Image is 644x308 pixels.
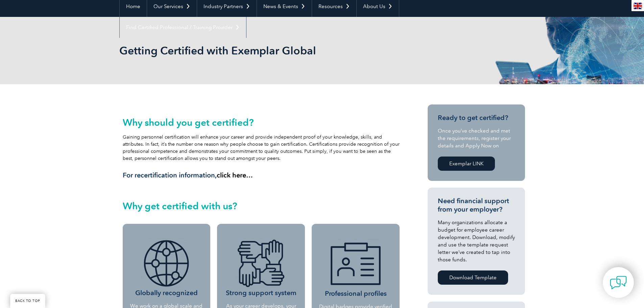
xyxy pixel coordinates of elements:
[610,274,627,291] img: contact-chat.png
[217,171,253,179] a: click here…
[317,239,394,298] h3: Professional profiles
[438,127,515,149] p: Once you’ve checked and met the requirements, register your details and Apply Now on
[438,197,515,214] h3: Need financial support from your employer?
[123,171,400,180] h3: For recertification information,
[123,117,400,180] div: Gaining personnel certification will enhance your career and provide independent proof of your kn...
[119,44,379,57] h1: Getting Certified with Exemplar Global
[634,3,642,9] img: en
[438,270,508,285] a: Download Template
[438,219,515,263] p: Many organizations allocate a budget for employee career development. Download, modify and use th...
[438,114,515,122] h3: Ready to get certified?
[123,117,400,128] h2: Why should you get certified?
[128,238,206,297] h3: Globally recognized
[222,238,300,297] h3: Strong support system
[123,200,400,211] h2: Why get certified with us?
[438,157,495,171] a: Exemplar LINK
[120,17,246,38] a: Find Certified Professional / Training Provider
[10,294,45,308] a: BACK TO TOP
